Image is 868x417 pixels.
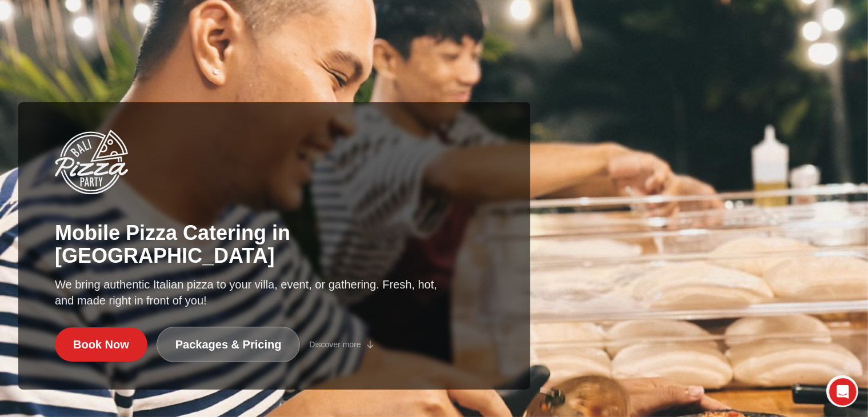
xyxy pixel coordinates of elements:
[826,375,858,407] iframe: Intercom live chat discovery launcher
[55,222,494,267] h1: Mobile Pizza Catering in [GEOGRAPHIC_DATA]
[309,339,361,350] span: Discover more
[55,327,147,362] a: Book Now
[55,130,128,194] img: Bali Pizza Party Logo - Mobile Pizza Catering in Bali
[55,276,439,308] p: We bring authentic Italian pizza to your villa, event, or gathering. Fresh, hot, and made right i...
[157,327,301,362] a: Packages & Pricing
[829,378,857,406] iframe: Intercom live chat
